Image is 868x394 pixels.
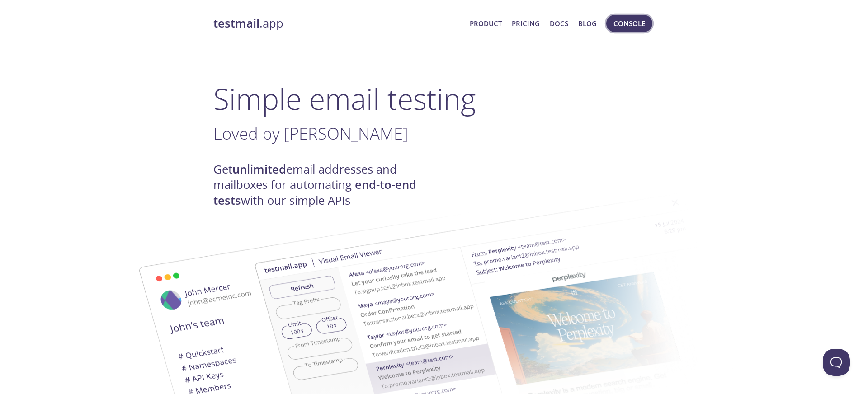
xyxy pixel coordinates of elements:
[606,15,652,32] button: Console
[823,349,850,376] iframe: Help Scout Beacon - Open
[213,177,416,208] strong: end-to-end tests
[550,18,568,29] a: Docs
[213,16,462,31] a: testmail.app
[613,18,645,29] span: Console
[213,122,408,145] span: Loved by [PERSON_NAME]
[512,18,540,29] a: Pricing
[470,18,502,29] a: Product
[213,15,259,31] strong: testmail
[213,162,434,208] h4: Get email addresses and mailboxes for automating with our simple APIs
[232,161,286,177] strong: unlimited
[578,18,597,29] a: Blog
[213,81,655,116] h1: Simple email testing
